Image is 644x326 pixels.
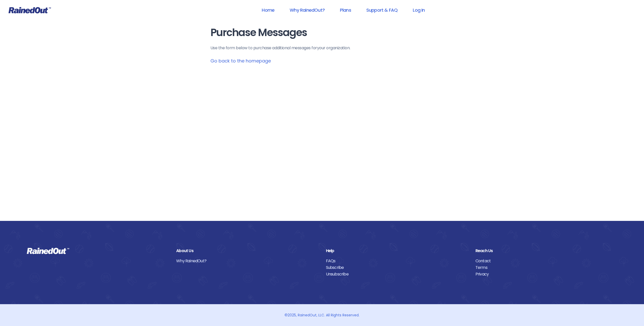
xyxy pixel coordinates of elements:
p: Use the form below to purchase additional messages for your organization . [210,45,434,51]
a: Privacy [475,271,617,278]
a: Plans [333,4,358,16]
a: Go back to the homepage [210,58,271,64]
a: Terms [475,264,617,271]
a: Subscribe [326,264,468,271]
a: Log In [406,4,431,16]
a: Why RainedOut? [176,258,318,264]
div: Help [326,248,468,254]
div: Reach Us [475,248,617,254]
a: Contact [475,258,617,264]
a: Unsubscribe [326,271,468,278]
a: FAQs [326,258,468,264]
a: Home [255,4,281,16]
div: About Us [176,248,318,254]
a: Why RainedOut? [283,4,331,16]
h1: Purchase Messages [210,27,434,38]
a: Support & FAQ [360,4,404,16]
